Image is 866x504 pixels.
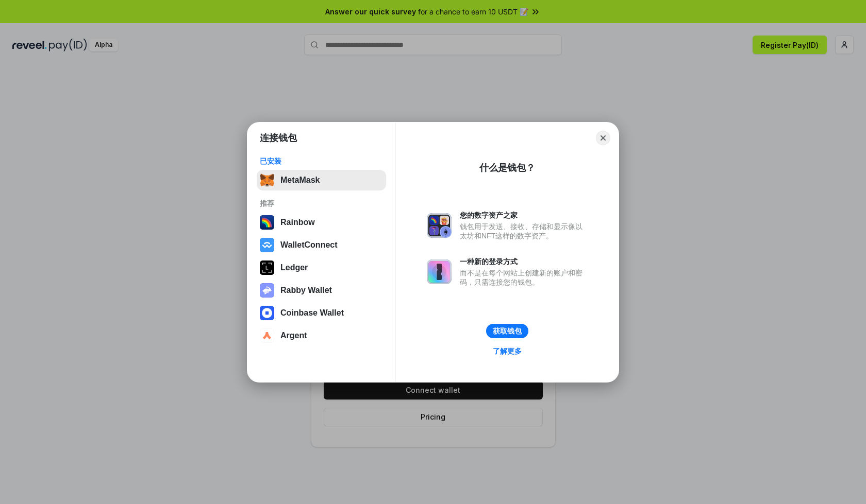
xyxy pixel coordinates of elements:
[460,211,588,220] div: 您的数字资产之家
[257,280,386,301] button: Rabby Wallet
[280,263,308,272] div: Ledger
[257,235,386,255] button: WalletConnect
[493,326,522,336] div: 获取钱包
[260,157,383,166] div: 已安装
[427,259,452,284] img: svg+xml,%3Csvg%20xmlns%3D%22http%3A%2F%2Fwww.w3.org%2F2000%2Fsvg%22%20fill%3D%22none%22%20viewBox...
[280,308,344,318] div: Coinbase Wallet
[257,212,386,233] button: Rainbow
[493,346,522,356] div: 了解更多
[280,331,307,340] div: Argent
[260,215,274,230] img: svg+xml,%3Csvg%20width%3D%22120%22%20height%3D%22120%22%20viewBox%3D%220%200%20120%20120%22%20fil...
[479,162,535,174] div: 什么是钱包？
[280,286,332,295] div: Rabby Wallet
[260,306,274,320] img: svg+xml,%3Csvg%20width%3D%2228%22%20height%3D%2228%22%20viewBox%3D%220%200%2028%2028%22%20fill%3D...
[280,240,338,250] div: WalletConnect
[280,176,320,185] div: MetaMask
[260,328,274,343] img: svg+xml,%3Csvg%20width%3D%2228%22%20height%3D%2228%22%20viewBox%3D%220%200%2028%2028%22%20fill%3D...
[280,218,315,227] div: Rainbow
[486,324,528,338] button: 获取钱包
[260,260,274,275] img: svg+xml,%3Csvg%20xmlns%3D%22http%3A%2F%2Fwww.w3.org%2F2000%2Fsvg%22%20width%3D%2228%22%20height%3...
[260,132,297,144] h1: 连接钱包
[257,257,386,278] button: Ledger
[427,213,452,238] img: svg+xml,%3Csvg%20xmlns%3D%22http%3A%2F%2Fwww.w3.org%2F2000%2Fsvg%22%20fill%3D%22none%22%20viewBox...
[487,344,528,358] a: 了解更多
[257,170,386,190] button: MetaMask
[460,222,588,240] div: 钱包用于发送、接收、存储和显示像以太坊和NFT这样的数字资产。
[260,173,274,187] img: svg+xml,%3Csvg%20fill%3D%22none%22%20height%3D%2233%22%20viewBox%3D%220%200%2035%2033%22%20width%...
[257,303,386,323] button: Coinbase Wallet
[460,268,588,287] div: 而不是在每个网站上创建新的账户和密码，只需连接您的钱包。
[596,131,610,145] button: Close
[260,199,383,208] div: 推荐
[460,257,588,266] div: 一种新的登录方式
[260,283,274,298] img: svg+xml,%3Csvg%20xmlns%3D%22http%3A%2F%2Fwww.w3.org%2F2000%2Fsvg%22%20fill%3D%22none%22%20viewBox...
[257,325,386,346] button: Argent
[260,238,274,252] img: svg+xml,%3Csvg%20width%3D%2228%22%20height%3D%2228%22%20viewBox%3D%220%200%2028%2028%22%20fill%3D...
